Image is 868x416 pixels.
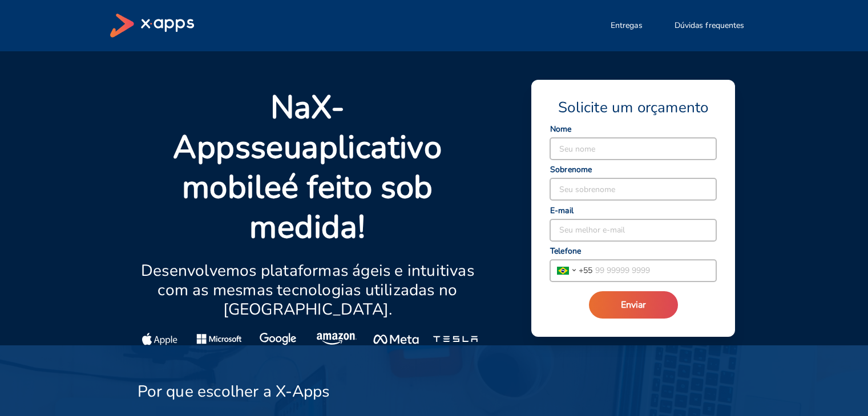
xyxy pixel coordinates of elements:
strong: X-Apps [173,85,345,169]
input: Seu nome [550,138,716,160]
span: Dúvidas frequentes [675,20,745,31]
span: Solicite um orçamento [558,98,708,117]
h3: Por que escolher a X-Apps [138,382,330,401]
img: Google [260,333,297,345]
p: Na seu é feito sob medida! [138,88,478,247]
p: Desenvolvemos plataformas ágeis e intuitivas com as mesmas tecnologias utilizadas no [GEOGRAPHIC_... [138,261,478,319]
span: Enviar [621,299,646,311]
span: Entregas [611,20,643,31]
img: Meta [373,333,418,345]
input: Seu sobrenome [550,178,716,200]
input: Seu melhor e-mail [550,219,716,241]
button: Entregas [597,14,656,37]
strong: aplicativo mobile [182,125,442,209]
span: + 55 [579,264,592,276]
input: 99 99999 9999 [592,260,716,282]
button: Dúvidas frequentes [661,14,758,37]
img: Apple [142,333,177,345]
img: Microsoft [196,333,241,345]
button: Enviar [589,291,678,319]
img: Tesla [433,333,478,345]
img: Amazon [317,333,358,345]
